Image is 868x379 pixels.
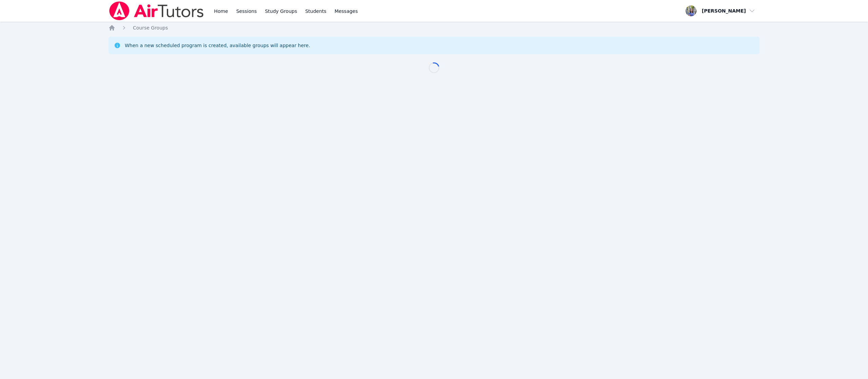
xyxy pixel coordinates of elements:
[133,24,168,31] a: Course Groups
[125,42,310,49] div: When a new scheduled program is created, available groups will appear here.
[108,1,204,20] img: Air Tutors
[108,24,759,31] nav: Breadcrumb
[335,8,358,15] span: Messages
